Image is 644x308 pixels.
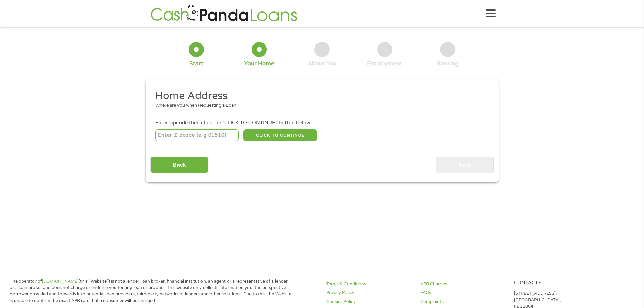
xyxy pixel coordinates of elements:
input: Enter Zipcode (e.g 01510) [155,129,239,141]
a: [DOMAIN_NAME] [42,279,79,284]
div: About You [308,60,336,67]
button: CLICK TO CONTINUE [243,129,317,141]
img: GetLoanNow Logo [149,4,300,23]
div: Start [189,60,204,67]
h2: Home Address [155,89,484,103]
div: Where are you when Requesting a Loan. [155,102,484,109]
p: The operator of (this “Website”) is not a lender, loan broker, financial institution, an agent or... [10,278,292,304]
a: Cookies Policy [326,299,412,305]
a: Terms & Conditions [326,281,412,287]
input: Next [436,157,494,173]
a: FAQs [420,290,506,296]
a: APR Charges [420,281,506,287]
a: Privacy Policy [326,290,412,296]
div: Employment [367,60,402,67]
div: Your Home [244,60,275,67]
input: Back [150,157,208,173]
h4: Contacts [514,280,600,286]
div: Enter zipcode then click the "CLICK TO CONTINUE" button below. [155,119,488,127]
div: Banking [436,60,459,67]
a: Complaints [420,299,506,305]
